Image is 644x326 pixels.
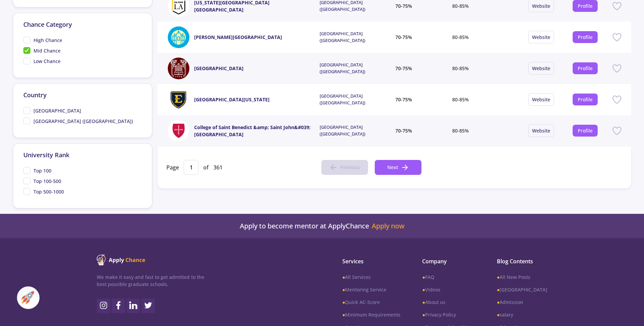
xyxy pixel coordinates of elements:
button: Website [528,31,554,43]
a: ●Minimum Requirements [342,311,400,318]
a: Profile [578,34,593,40]
a: Apply now [372,222,405,230]
p: We make it easy and fast to get admitted to the best possible graduate schools. [97,273,204,288]
button: Website [528,124,554,137]
button: Website [528,62,554,75]
span: [GEOGRAPHIC_DATA] ([GEOGRAPHIC_DATA]) [320,93,395,106]
span: [GEOGRAPHIC_DATA] ([GEOGRAPHIC_DATA]) [320,62,395,75]
a: ●Mentoring Service [342,286,400,293]
span: 80-85% [452,127,469,134]
span: 70-75% [395,127,412,134]
img: ApplyChance logo [97,254,145,265]
a: [PERSON_NAME][GEOGRAPHIC_DATA] [194,34,282,41]
b: ● [422,311,425,318]
span: Top 100-500 [33,178,61,185]
span: Top 500-1000 [33,188,64,195]
a: ●[GEOGRAPHIC_DATA] [497,286,547,293]
button: Website [528,93,554,106]
span: 80-85% [452,2,469,9]
a: Profile [578,96,593,103]
button: Profile [573,62,598,74]
p: Chance Category [23,20,142,29]
span: Company [422,257,475,265]
a: ●Privacy Policy [422,311,475,318]
b: ● [497,286,500,293]
span: 70-75% [395,65,412,72]
b: ● [342,274,345,280]
img: ac-market [21,291,34,304]
span: Mid Chance [33,47,61,54]
a: ●Admission [497,299,547,306]
button: Profile [573,94,598,105]
a: Website [532,34,550,40]
p: Country [23,90,142,100]
span: Low Chance [33,58,61,65]
button: Previous [321,160,368,175]
span: Next [387,164,398,171]
a: ●About us [422,299,475,306]
b: ● [497,299,500,305]
b: ● [422,286,425,293]
span: Services [342,257,400,265]
span: High Chance [33,37,62,44]
span: Page [166,164,179,171]
span: [GEOGRAPHIC_DATA] [33,107,81,114]
b: ● [422,274,425,280]
b: ● [497,274,500,280]
b: ● [497,311,500,318]
a: Website [532,96,550,103]
button: Profile [573,31,598,43]
span: [GEOGRAPHIC_DATA] ([GEOGRAPHIC_DATA]) [33,118,133,125]
a: ●Quick AC-Score [342,299,400,306]
a: Profile [578,65,593,72]
span: 361 [213,164,223,171]
a: Profile [578,127,593,134]
a: ●All Services [342,273,400,281]
button: Next [375,160,421,175]
span: Previous [340,164,360,171]
span: Blog Contents [497,257,547,265]
a: ●All New Posts [497,273,547,281]
span: 70-75% [395,34,412,41]
b: ● [342,311,345,318]
a: ●salary [497,311,547,318]
a: [GEOGRAPHIC_DATA] [194,65,244,72]
span: Top 100 [33,167,51,174]
span: [GEOGRAPHIC_DATA] ([GEOGRAPHIC_DATA]) [320,30,395,44]
span: of [203,164,209,171]
a: [GEOGRAPHIC_DATA][US_STATE] [194,96,270,103]
a: Website [532,3,550,9]
a: ●FAQ [422,273,475,281]
span: 80-85% [452,65,469,72]
b: ● [422,299,425,305]
a: Website [532,65,550,72]
a: Website [532,127,550,134]
span: 80-85% [452,96,469,103]
b: ● [342,299,345,305]
span: 80-85% [452,34,469,41]
a: ●Videos [422,286,475,293]
a: College of Saint Benedict &amp; Saint John&#039;[GEOGRAPHIC_DATA] [194,124,311,138]
a: Profile [578,3,593,9]
span: 70-75% [395,96,412,103]
b: ● [342,286,345,293]
p: University Rank [23,150,142,160]
button: Profile [573,125,598,137]
span: [GEOGRAPHIC_DATA] ([GEOGRAPHIC_DATA]) [320,124,395,137]
span: 70-75% [395,2,412,9]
